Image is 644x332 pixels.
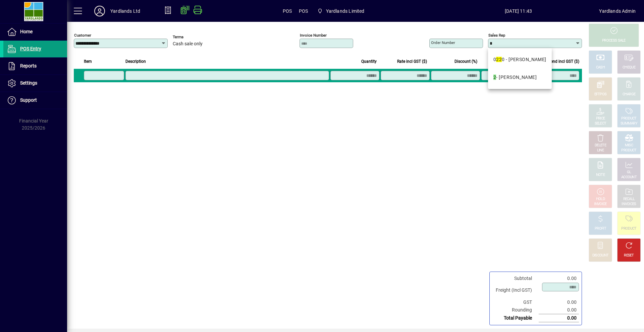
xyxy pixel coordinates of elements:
[493,74,537,81] div: - [PERSON_NAME]
[488,51,552,68] mat-option: 0220 - Michaela Bodle
[596,116,605,121] div: PRICE
[84,58,92,65] span: Item
[539,314,579,322] td: 0.00
[622,202,636,207] div: INVOICES
[488,33,505,38] mat-label: Sales rep
[621,175,637,180] div: ACCOUNT
[595,143,606,148] div: DELETE
[74,33,91,38] mat-label: Customer
[621,226,636,231] div: PRODUCT
[20,80,37,86] span: Settings
[3,58,67,75] a: Reports
[492,306,539,314] td: Rounding
[20,29,33,34] span: Home
[492,298,539,306] td: GST
[492,314,539,322] td: Total Payable
[595,226,606,231] div: PROFIT
[173,41,203,47] span: Cash sale only
[492,282,539,298] td: Freight (Incl GST)
[602,38,626,43] div: PROCESS SALE
[621,121,637,126] div: SUMMARY
[299,6,308,16] span: POS
[623,197,635,202] div: RECALL
[125,58,146,65] span: Description
[597,148,604,153] div: LINE
[20,97,37,103] span: Support
[173,35,213,39] span: Terms
[496,57,499,62] em: 2
[488,68,552,86] mat-option: 2 - Stephanie Bodle
[454,58,477,65] span: Discount (%)
[493,56,546,63] div: 0 0 - [PERSON_NAME]
[431,40,455,45] mat-label: Order number
[594,92,607,97] div: EFTPOS
[3,92,67,109] a: Support
[621,116,636,121] div: PRODUCT
[623,65,635,70] div: CHEQUE
[539,298,579,306] td: 0.00
[492,275,539,282] td: Subtotal
[627,170,631,175] div: GL
[625,143,633,148] div: MISC
[499,57,502,62] em: 2
[20,63,37,68] span: Reports
[3,23,67,40] a: Home
[110,6,140,16] div: Yardlands Ltd
[315,5,367,17] span: Yardlands Limited
[283,6,292,16] span: POS
[594,202,606,207] div: INVOICE
[621,148,636,153] div: PRODUCT
[624,253,634,258] div: RESET
[599,6,636,16] div: Yardlands Admin
[596,65,605,70] div: CASH
[89,5,110,17] button: Profile
[20,46,41,51] span: POS Entry
[326,6,365,16] span: Yardlands Limited
[592,253,608,258] div: DISCOUNT
[545,58,579,65] span: Extend incl GST ($)
[623,92,636,97] div: CHARGE
[539,275,579,282] td: 0.00
[438,6,599,16] span: [DATE] 11:43
[596,173,605,178] div: NOTE
[493,75,496,80] em: 2
[3,75,67,92] a: Settings
[596,197,605,202] div: HOLD
[361,58,377,65] span: Quantity
[595,121,606,126] div: SELECT
[397,58,427,65] span: Rate incl GST ($)
[300,33,327,38] mat-label: Invoice number
[539,306,579,314] td: 0.00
